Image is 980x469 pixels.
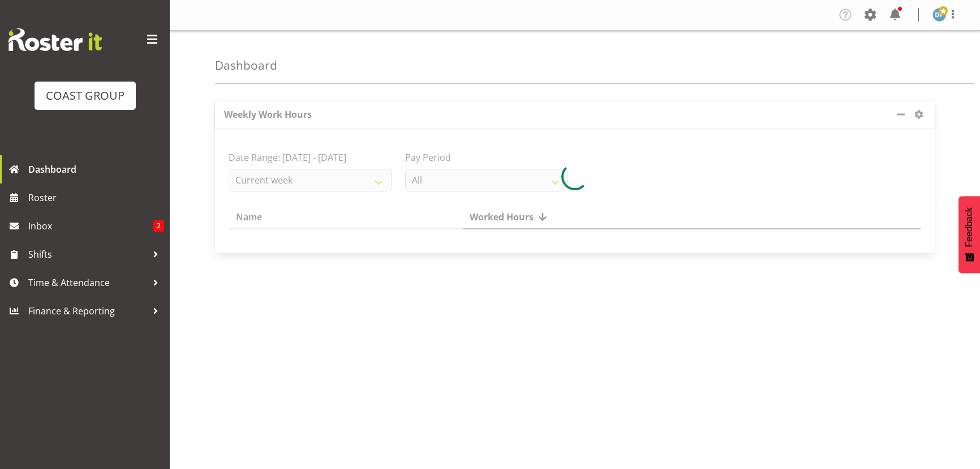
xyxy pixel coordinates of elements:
[28,302,147,319] span: Finance & Reporting
[964,207,974,247] span: Feedback
[28,246,147,263] span: Shifts
[28,218,153,234] span: Inbox
[958,196,980,273] button: Feedback - Show survey
[215,59,277,72] h4: Dashboard
[153,220,164,232] span: 2
[932,8,946,22] img: david-forte1134.jpg
[8,28,102,51] img: Rosterit website logo
[28,274,147,291] span: Time & Attendance
[28,189,164,206] span: Roster
[28,161,164,178] span: Dashboard
[46,87,124,104] div: COAST GROUP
